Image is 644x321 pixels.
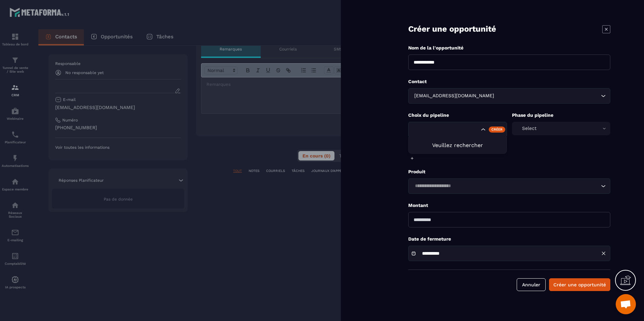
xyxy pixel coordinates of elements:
[408,178,610,194] div: Search for option
[408,122,507,137] div: Search for option
[413,126,479,133] input: Search for option
[408,88,610,104] div: Search for option
[413,182,599,190] input: Search for option
[517,278,546,291] button: Annuler
[549,278,610,291] button: Créer une opportunité
[616,294,636,314] a: Ouvrir le chat
[408,236,610,242] p: Date de fermeture
[408,112,507,118] p: Choix du pipeline
[432,142,483,148] span: Veuillez rechercher
[408,45,610,51] p: Nom de la l'opportunité
[408,146,610,152] p: Choix Étiquette
[489,127,505,133] div: Créer
[512,112,611,118] p: Phase du pipeline
[408,24,496,35] p: Créer une opportunité
[408,78,610,85] p: Contact
[408,202,610,209] p: Montant
[413,92,495,100] span: [EMAIL_ADDRESS][DOMAIN_NAME]
[408,169,610,175] p: Produit
[495,92,599,100] input: Search for option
